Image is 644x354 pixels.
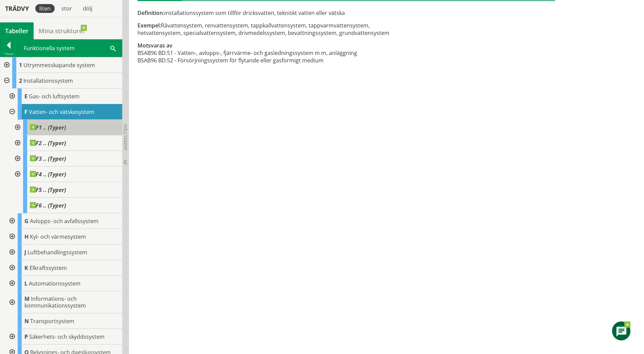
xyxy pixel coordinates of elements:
div: installationssystem som tillför dricksvatten, tekniskt vatten eller vätska [137,9,412,17]
span: F6 .. (Typer) [30,202,66,209]
div: Gå till informationssidan för CoClass Studio [5,88,122,104]
span: Sök i tabellen [110,44,116,52]
div: Gå till informationssidan för CoClass Studio [11,151,122,166]
span: F4 .. (Typer) [30,171,66,178]
span: Installationssystem [23,77,73,84]
span: F5 .. (Typer) [30,186,66,193]
span: F3 .. (Typer) [30,155,66,162]
div: Gå till informationssidan för CoClass Studio [5,229,122,244]
span: Kyl- och värmesystem [30,233,86,240]
span: N [24,317,29,325]
span: E [24,93,27,100]
a: Mina strukturer [34,22,90,39]
span: P [24,333,28,340]
div: Gå till informationssidan för CoClass Studio [5,313,122,329]
span: F2 .. (Typer) [30,140,66,146]
span: H [24,233,29,240]
span: F [24,108,27,116]
span: F1 .. (Typer) [30,124,66,131]
div: Gå till informationssidan för CoClass Studio [11,166,122,182]
div: Gå till informationssidan för CoClass Studio [5,276,122,291]
span: G [24,217,29,225]
div: Gå till informationssidan för CoClass Studio [5,104,122,213]
span: Avlopps- och avfallssystem [30,217,98,225]
div: Funktionella system [18,40,122,57]
td: 51 - Vatten-, avlopps-, fjärrvärme- och gasledningssystem m m, anläggning [167,49,357,57]
td: BSAB96 BD: [137,57,167,64]
span: Dölj trädvy [123,124,128,151]
td: BSAB96 BD: [137,49,167,57]
span: 1 [19,61,22,69]
div: Trädvy [1,5,33,12]
td: 52 - Försörjningssystem för flytande eller gasformigt medium [167,57,357,64]
span: Gas- och luftsystem [29,93,79,100]
span: Transportsystem [30,317,74,325]
div: Gå till informationssidan för CoClass Studio [11,198,122,213]
div: Gå till informationssidan för CoClass Studio [5,213,122,229]
span: Utrymmesskapande system [23,61,95,69]
span: M [24,295,30,302]
div: Tillbaka [0,51,17,57]
div: Gå till informationssidan för CoClass Studio [11,135,122,151]
div: Gå till informationssidan för CoClass Studio [5,244,122,260]
span: Automationssystem [29,280,80,287]
div: Råvattensystem, renvattensystem, tappkallvattensystem, tappvarmvattensystem, hetvattensystem, spe... [137,22,412,37]
span: Motsvaras av [137,42,172,49]
span: Exempel: [137,22,161,29]
span: 2 [19,77,22,84]
span: Elkraftssystem [30,264,67,272]
span: J [24,249,26,256]
span: Informations- och kommunikationssystem [24,295,86,309]
span: Vatten- och vätskesystem [29,108,94,116]
div: Gå till informationssidan för CoClass Studio [5,329,122,345]
span: Definition: [137,9,164,17]
div: dölj [79,4,96,13]
span: K [24,264,28,272]
span: L [24,280,27,287]
div: stor [57,4,76,13]
span: Luftbehandlingssystem [27,249,87,256]
div: liten [35,4,55,13]
span: Säkerhets- och skyddssystem [29,333,105,340]
div: Gå till informationssidan för CoClass Studio [5,291,122,313]
div: Gå till informationssidan för CoClass Studio [11,182,122,198]
div: Gå till informationssidan för CoClass Studio [11,120,122,135]
div: Gå till informationssidan för CoClass Studio [5,260,122,276]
